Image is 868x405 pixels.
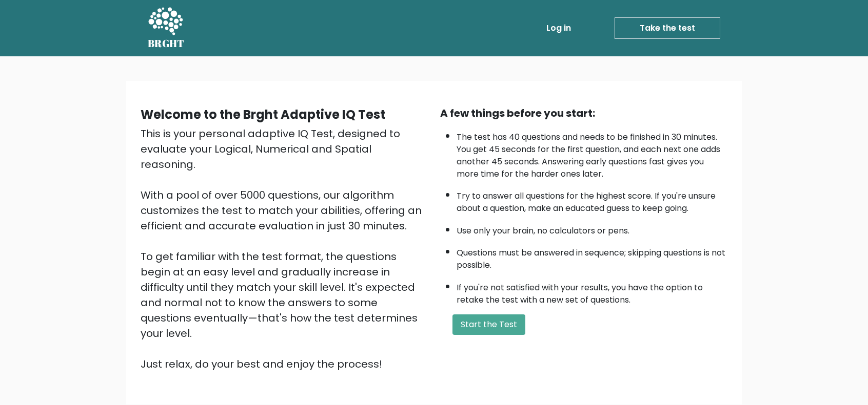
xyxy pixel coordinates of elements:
li: The test has 40 questions and needs to be finished in 30 minutes. You get 45 seconds for the firs... [457,126,727,180]
div: A few things before you start: [440,105,727,121]
a: Take the test [615,17,720,39]
b: Welcome to the Brght Adaptive IQ Test [141,106,385,123]
a: BRGHT [148,4,185,52]
a: Log in [542,18,575,38]
button: Start the Test [452,314,525,335]
li: Questions must be answered in sequence; skipping questions is not possible. [457,242,727,271]
li: Use only your brain, no calculators or pens. [457,220,727,237]
li: If you're not satisfied with your results, you have the option to retake the test with a new set ... [457,276,727,306]
li: Try to answer all questions for the highest score. If you're unsure about a question, make an edu... [457,185,727,215]
div: This is your personal adaptive IQ Test, designed to evaluate your Logical, Numerical and Spatial ... [141,126,428,372]
h5: BRGHT [148,37,185,50]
